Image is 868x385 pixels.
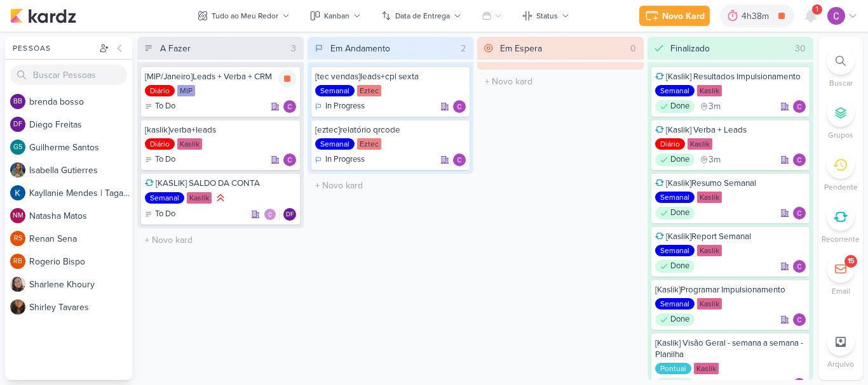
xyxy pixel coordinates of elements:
[145,138,175,150] div: Diário
[453,153,466,166] img: Carlos Lima
[816,4,818,15] span: 1
[655,124,806,136] div: [Kaslik] Verba + Leads
[13,144,22,151] p: GS
[315,85,355,96] div: Semanal
[278,70,296,88] div: Parar relógio
[10,231,25,246] div: Renan Sena
[315,138,355,150] div: Semanal
[793,207,806,219] div: Responsável: Carlos Lima
[10,299,25,315] img: Shirley Tavares
[145,124,296,136] div: [kaslik]verba+leads
[709,155,721,164] span: 3m
[10,254,25,269] div: Rogerio Bispo
[793,313,806,326] div: Responsável: Carlos Lima
[828,129,853,141] p: Grupos
[29,301,132,314] div: S h i r l e y T a v a r e s
[283,153,296,166] div: Responsável: Carlos Lima
[145,178,296,189] div: [KASLIK] SALDO DA CONTA
[357,85,381,96] div: Eztec
[29,209,132,223] div: N a t a s h a M a t o s
[140,231,301,249] input: + Novo kard
[655,85,695,96] div: Semanal
[670,42,710,55] div: Finalizado
[480,72,641,91] input: + Novo kard
[283,100,296,113] img: Carlos Lima
[456,42,471,55] div: 2
[10,140,25,155] div: Guilherme Santos
[286,212,294,218] p: DF
[694,363,719,374] div: Kaslik
[793,153,806,166] img: Carlos Lima
[283,208,296,221] div: Diego Freitas
[697,298,722,310] div: Kaslik
[315,71,466,82] div: [tec vendas]leads+cpl sexta
[655,153,695,166] div: Done
[793,260,806,273] img: Carlos Lima
[848,256,855,266] div: 15
[670,260,689,273] p: Done
[453,100,466,113] img: Carlos Lima
[13,212,24,219] p: NM
[700,100,721,113] div: último check-in há 3 meses
[793,153,806,166] div: Responsável: Carlos Lima
[655,363,691,374] div: Pontual
[655,337,806,360] div: [Kaslik] Visão Geral - semana a semana - Planilha
[655,231,806,242] div: [Kaslik]Report Semanal
[155,208,175,221] p: To Do
[145,85,175,96] div: Diário
[824,181,858,193] p: Pendente
[13,98,22,105] p: bb
[655,138,685,150] div: Diário
[13,121,22,128] p: DF
[827,7,845,25] img: Carlos Lima
[662,10,705,23] div: Novo Kard
[500,42,542,55] div: Em Espera
[818,47,863,89] li: Ctrl + F
[655,260,695,273] div: Done
[10,185,25,200] img: Kayllanie Mendes | Tagawa
[155,153,175,166] p: To Do
[29,232,132,245] div: R e n a n S e n a
[655,192,695,203] div: Semanal
[177,138,202,150] div: Kaslik
[315,124,466,136] div: [eztec]relatório qrcode
[832,285,850,297] p: Email
[160,42,191,55] div: A Fazer
[793,100,806,113] img: Carlos Lima
[742,10,773,23] div: 4h38m
[177,85,195,96] div: MIP
[670,100,689,113] p: Done
[655,100,695,113] div: Done
[325,153,365,166] p: In Progress
[655,284,806,296] div: [Kaslik]Programar Impulsionamento
[827,358,854,370] p: Arquivo
[655,313,695,326] div: Done
[283,153,296,166] img: Carlos Lima
[655,245,695,256] div: Semanal
[264,208,280,221] div: Colaboradores: Carlos Lima
[655,298,695,310] div: Semanal
[315,100,365,113] div: In Progress
[10,65,127,85] input: Buscar Pessoas
[822,233,860,245] p: Recorrente
[155,100,175,113] p: To Do
[145,153,175,166] div: To Do
[286,42,301,55] div: 3
[325,100,365,113] p: In Progress
[655,207,695,219] div: Done
[145,208,175,221] div: To Do
[670,153,689,166] p: Done
[10,277,25,292] img: Sharlene Khoury
[655,71,806,82] div: [Kaslik] Resultados Impulsionamento
[793,207,806,219] img: Carlos Lima
[10,162,25,178] img: Isabella Gutierres
[145,100,175,113] div: To Do
[10,117,25,132] div: Diego Freitas
[655,178,806,189] div: [Kaslik]Resumo Semanal
[145,192,184,204] div: Semanal
[10,208,25,223] div: Natasha Matos
[29,164,132,177] div: I s a b e l l a G u t i e r r e s
[10,94,25,109] div: brenda bosso
[29,141,132,154] div: G u i l h e r m e S a n t o s
[283,100,296,113] div: Responsável: Carlos Lima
